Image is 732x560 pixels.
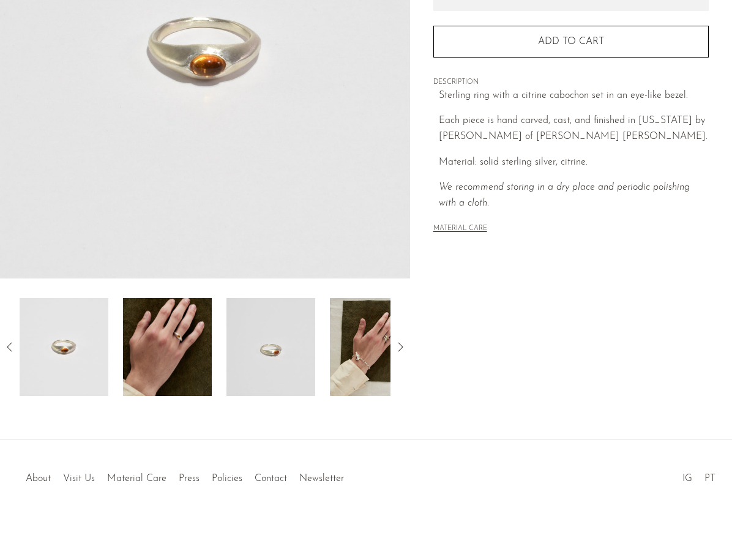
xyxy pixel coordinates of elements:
ul: Social Medias [676,464,722,487]
button: MATERIAL CARE [433,225,487,234]
img: Citrine Ellipse Ring [20,298,108,396]
a: Press [179,474,200,483]
span: Add to cart [538,37,604,47]
p: Each piece is hand carved, cast, and finished in [US_STATE] by [PERSON_NAME] of [PERSON_NAME] [PE... [439,113,709,144]
a: Contact [255,474,287,483]
a: IG [682,474,692,483]
span: DESCRIPTION [433,77,709,88]
a: About [26,474,51,483]
img: Citrine Ellipse Ring [226,298,315,396]
img: Citrine Ellipse Ring [330,298,419,396]
a: Policies [212,474,242,483]
a: PT [704,474,715,483]
button: Add to cart [433,26,709,58]
i: We recommend storing in a dry place and periodic polishing with a cloth. [439,182,690,208]
a: Visit Us [63,474,95,483]
img: Citrine Ellipse Ring [123,298,212,396]
ul: Quick links [20,464,350,487]
a: Material Care [107,474,166,483]
p: Sterling ring with a citrine cabochon set in an eye-like bezel. [439,88,709,104]
p: Material: solid sterling silver, citrine. [439,155,709,171]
